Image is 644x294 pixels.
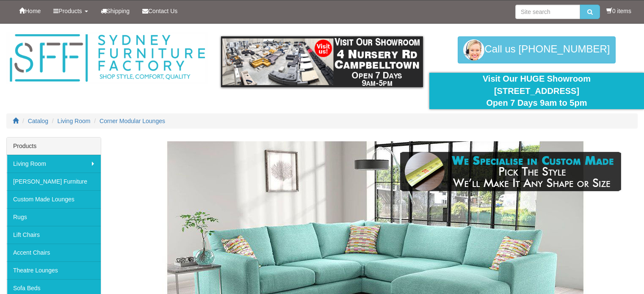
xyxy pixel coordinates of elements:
[28,118,48,124] a: Catalog
[6,32,208,84] img: Sydney Furniture Factory
[94,0,136,22] a: Shipping
[7,261,101,279] a: Theatre Lounges
[100,118,165,124] a: Corner Modular Lounges
[25,8,41,14] span: Home
[58,118,91,124] a: Living Room
[606,7,631,15] li: 0 items
[148,8,177,14] span: Contact Us
[221,36,423,87] img: showroom.gif
[7,137,101,155] div: Products
[7,190,101,208] a: Custom Made Lounges
[7,208,101,226] a: Rugs
[7,173,101,190] a: [PERSON_NAME] Furniture
[7,226,101,244] a: Lift Chairs
[7,155,101,173] a: Living Room
[436,73,638,109] div: Visit Our HUGE Showroom [STREET_ADDRESS] Open 7 Days 9am to 5pm
[107,8,130,14] span: Shipping
[136,0,184,22] a: Contact Us
[7,244,101,261] a: Accent Chairs
[13,0,47,22] a: Home
[58,8,82,14] span: Products
[515,5,580,19] input: Site search
[47,0,94,22] a: Products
